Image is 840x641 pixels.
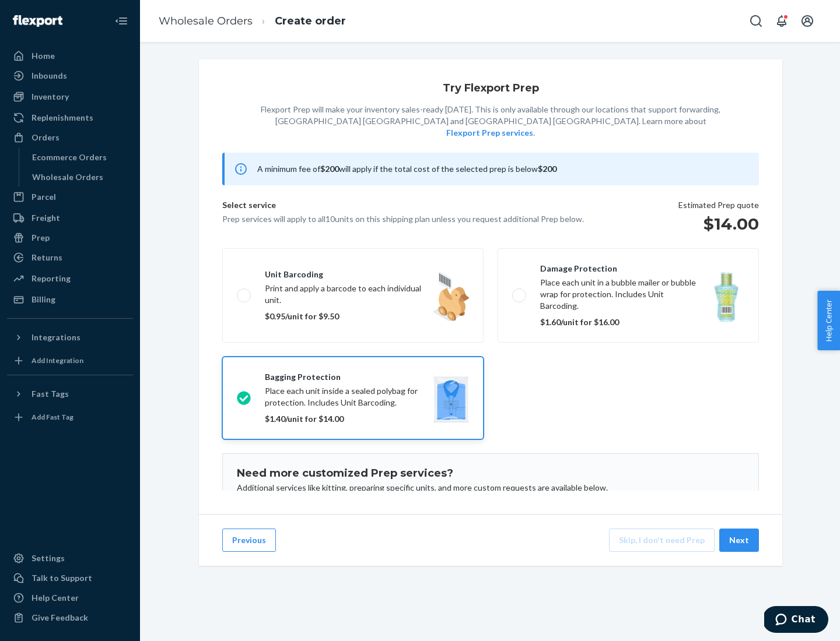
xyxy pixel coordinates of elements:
a: Returns [7,248,133,267]
p: Estimated Prep quote [678,199,759,211]
a: Add Fast Tag [7,408,133,427]
button: Open account menu [796,9,819,33]
a: Settings [7,549,133,568]
div: Talk to Support [32,572,92,584]
a: Reporting [7,269,133,288]
button: Integrations [7,328,133,347]
div: Settings [32,552,65,564]
a: Ecommerce Orders [26,148,134,167]
div: Wholesale Orders [32,171,103,183]
h1: Try Flexport Prep [443,83,539,94]
div: Parcel [32,191,56,203]
a: Home [7,47,133,65]
p: Prep services will apply to all 10 units on this shipping plan unless you request additional Prep... [222,213,584,225]
p: Select service [222,199,584,213]
p: Additional services like kitting, preparing specific units, and more custom requests are availabl... [237,482,744,494]
a: Prep [7,228,133,247]
img: Flexport logo [13,15,62,27]
div: Give Feedback [32,612,88,624]
div: Inbounds [32,70,67,82]
div: Reporting [32,273,71,284]
h1: Need more customized Prep services? [237,468,744,480]
a: Freight [7,209,133,227]
ol: breadcrumbs [149,4,355,38]
div: Add Integration [32,355,83,365]
a: Inventory [7,87,133,106]
b: $200 [538,164,556,174]
button: Help Center [817,291,840,350]
a: Orders [7,128,133,147]
button: Talk to Support [7,569,133,587]
div: Orders [32,132,60,143]
button: Open Search Box [744,9,768,33]
div: Home [32,50,55,62]
a: Wholesale Orders [159,15,253,27]
div: Ecommerce Orders [32,152,107,163]
div: Add Fast Tag [32,412,73,422]
button: Give Feedback [7,608,133,627]
a: Add Integration [7,351,133,370]
div: Replenishments [32,112,93,124]
a: Help Center [7,589,133,607]
button: Skip, I don't need Prep [609,529,715,552]
div: Fast Tags [32,388,69,400]
button: Flexport Prep services [446,127,533,139]
div: Billing [32,294,55,305]
p: Flexport Prep will make your inventory sales-ready [DATE]. This is only available through our loc... [261,104,720,139]
button: Previous [222,529,276,552]
h1: $14.00 [678,213,759,234]
a: Replenishments [7,108,133,127]
a: Create order [275,15,346,27]
div: Freight [32,212,60,224]
a: Parcel [7,188,133,206]
button: Fast Tags [7,385,133,403]
button: Open notifications [770,9,793,33]
div: Returns [32,252,62,263]
div: Integrations [32,332,80,343]
a: Inbounds [7,66,133,85]
div: Help Center [32,592,79,604]
iframe: Opens a widget where you can chat to one of our agents [764,606,828,635]
div: Prep [32,232,50,244]
span: A minimum fee of will apply if the total cost of the selected prep is below [257,164,556,174]
button: Next [719,529,759,552]
a: Wholesale Orders [26,168,134,186]
div: Inventory [32,91,69,103]
a: Billing [7,290,133,309]
button: Close Navigation [110,9,133,33]
b: $200 [320,164,339,174]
